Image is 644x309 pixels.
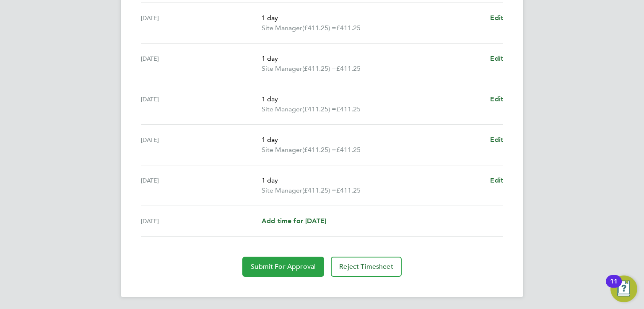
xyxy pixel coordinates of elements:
p: 1 day [262,94,483,104]
button: Reject Timesheet [331,257,402,277]
span: £411.25 [336,105,361,113]
span: £411.25 [336,186,361,194]
span: £411.25 [336,24,361,32]
a: Edit [490,135,503,145]
span: Site Manager [262,185,302,196]
div: [DATE] [141,13,262,33]
span: Submit For Approval [251,263,316,271]
div: [DATE] [141,175,262,196]
div: [DATE] [141,54,262,74]
span: £411.25 [336,64,361,72]
span: Site Manager [262,64,302,74]
div: [DATE] [141,216,262,226]
button: Open Resource Center, 11 new notifications [610,276,637,302]
div: 11 [610,281,618,292]
span: Add time for [DATE] [262,217,326,225]
span: (£411.25) = [302,24,336,32]
a: Add time for [DATE] [262,216,326,226]
span: Reject Timesheet [339,263,393,271]
button: Submit For Approval [242,257,324,277]
span: Edit [490,54,503,62]
a: Edit [490,54,503,64]
span: Site Manager [262,23,302,33]
span: Edit [490,95,503,103]
span: (£411.25) = [302,105,336,113]
p: 1 day [262,54,483,64]
span: Edit [490,176,503,184]
span: Edit [490,136,503,144]
p: 1 day [262,13,483,23]
p: 1 day [262,175,483,185]
span: (£411.25) = [302,146,336,154]
div: [DATE] [141,135,262,155]
a: Edit [490,175,503,185]
a: Edit [490,94,503,104]
a: Edit [490,13,503,23]
span: Site Manager [262,104,302,114]
span: (£411.25) = [302,64,336,72]
span: Site Manager [262,145,302,155]
div: [DATE] [141,94,262,114]
span: Edit [490,14,503,22]
span: £411.25 [336,146,361,154]
p: 1 day [262,135,483,145]
span: (£411.25) = [302,186,336,194]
